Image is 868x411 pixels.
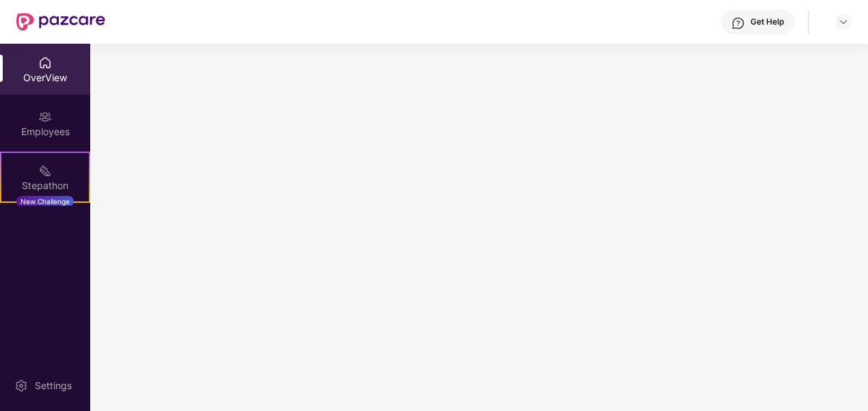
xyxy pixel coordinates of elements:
[31,379,76,393] div: Settings
[750,16,784,27] div: Get Help
[16,196,74,207] div: New Challenge
[1,179,89,193] div: Stepathon
[838,16,849,27] img: svg+xml;base64,PHN2ZyBpZD0iRHJvcGRvd24tMzJ4MzIiIHhtbG5zPSJodHRwOi8vd3d3LnczLm9yZy8yMDAwL3N2ZyIgd2...
[38,56,52,70] img: svg+xml;base64,PHN2ZyBpZD0iSG9tZSIgeG1sbnM9Imh0dHA6Ly93d3cudzMub3JnLzIwMDAvc3ZnIiB3aWR0aD0iMjAiIG...
[731,16,745,30] img: svg+xml;base64,PHN2ZyBpZD0iSGVscC0zMngzMiIgeG1sbnM9Imh0dHA6Ly93d3cudzMub3JnLzIwMDAvc3ZnIiB3aWR0aD...
[38,110,52,124] img: svg+xml;base64,PHN2ZyBpZD0iRW1wbG95ZWVzIiB4bWxucz0iaHR0cDovL3d3dy53My5vcmcvMjAwMC9zdmciIHdpZHRoPS...
[38,164,52,178] img: svg+xml;base64,PHN2ZyB4bWxucz0iaHR0cDovL3d3dy53My5vcmcvMjAwMC9zdmciIHdpZHRoPSIyMSIgaGVpZ2h0PSIyMC...
[16,13,105,31] img: New Pazcare Logo
[14,379,28,393] img: svg+xml;base64,PHN2ZyBpZD0iU2V0dGluZy0yMHgyMCIgeG1sbnM9Imh0dHA6Ly93d3cudzMub3JnLzIwMDAvc3ZnIiB3aW...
